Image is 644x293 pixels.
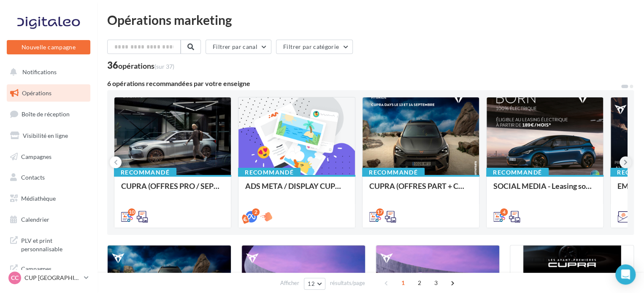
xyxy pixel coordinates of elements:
[330,279,365,287] span: résultats/page
[11,274,19,282] span: CC
[21,153,51,160] span: Campagnes
[22,110,70,118] span: Boîte de réception
[362,168,425,177] div: Recommandé
[5,84,92,102] a: Opérations
[5,231,92,256] a: PLV et print personnalisable
[252,208,260,216] div: 2
[429,276,443,290] span: 3
[24,274,81,282] p: CUP [GEOGRAPHIC_DATA]
[23,132,68,139] span: Visibilité en ligne
[107,13,634,26] div: Opérations marketing
[5,63,89,81] button: Notifications
[21,263,87,281] span: Campagnes DataOnDemand
[21,195,56,202] span: Médiathèque
[21,216,49,223] span: Calendrier
[114,168,176,177] div: Recommandé
[5,105,92,123] a: Boîte de réception
[7,40,90,54] button: Nouvelle campagne
[308,280,315,287] span: 12
[238,168,300,177] div: Recommandé
[21,174,45,181] span: Contacts
[154,63,174,70] span: (sur 37)
[280,279,299,287] span: Afficher
[5,260,92,285] a: Campagnes DataOnDemand
[5,169,92,186] a: Contacts
[376,208,384,216] div: 17
[5,148,92,166] a: Campagnes
[21,235,87,253] span: PLV et print personnalisable
[5,211,92,228] a: Calendrier
[206,40,271,54] button: Filtrer par canal
[500,208,508,216] div: 4
[304,278,325,290] button: 12
[5,127,92,145] a: Visibilité en ligne
[396,276,410,290] span: 1
[615,264,636,285] div: Open Intercom Messenger
[369,182,472,199] div: CUPRA (OFFRES PART + CUPRA DAYS / SEPT) - SOCIAL MEDIA
[118,62,174,70] div: opérations
[486,168,549,177] div: Recommandé
[493,182,596,199] div: SOCIAL MEDIA - Leasing social électrique - CUPRA Born
[413,276,426,290] span: 2
[245,182,348,199] div: ADS META / DISPLAY CUPRA DAYS Septembre 2025
[276,40,353,54] button: Filtrer par catégorie
[128,208,135,216] div: 10
[107,61,174,70] div: 36
[107,80,620,87] div: 6 opérations recommandées par votre enseigne
[121,182,224,199] div: CUPRA (OFFRES PRO / SEPT) - SOCIAL MEDIA
[5,190,92,207] a: Médiathèque
[7,270,90,286] a: CC CUP [GEOGRAPHIC_DATA]
[22,68,57,75] span: Notifications
[22,89,51,97] span: Opérations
